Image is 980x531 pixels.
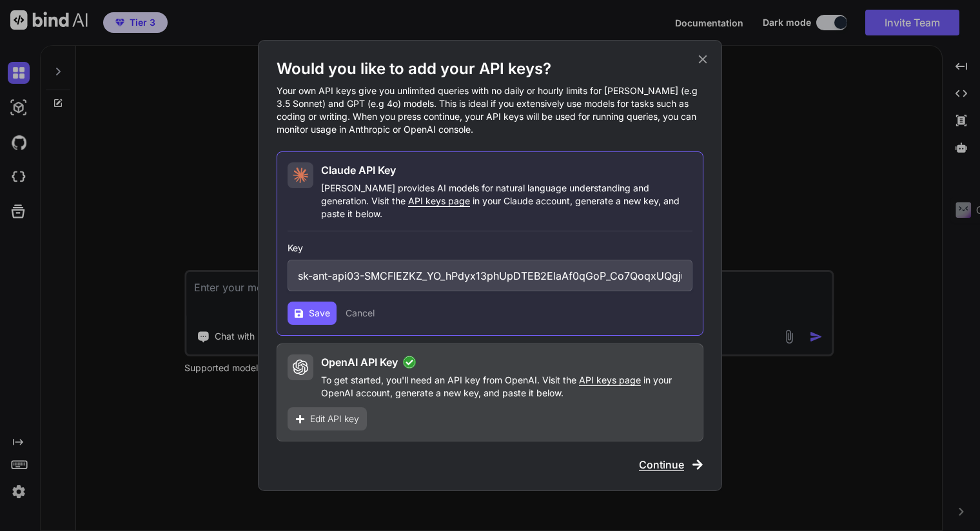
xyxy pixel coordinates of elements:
input: Enter API Key [288,260,692,291]
span: API keys page [408,195,470,206]
span: API keys page [579,374,641,385]
span: Continue [639,457,684,472]
h1: Would you like to add your API keys? [277,59,703,79]
p: [PERSON_NAME] provides AI models for natural language understanding and generation. Visit the in ... [321,182,692,220]
h3: Key [288,242,692,255]
p: Your own API keys give you unlimited queries with no daily or hourly limits for [PERSON_NAME] (e.... [277,84,703,136]
button: Save [288,302,337,325]
button: Continue [639,457,703,472]
span: Save [309,307,330,320]
h2: OpenAI API Key [321,354,398,370]
span: Edit API key [310,412,359,425]
p: To get started, you'll need an API key from OpenAI. Visit the in your OpenAI account, generate a ... [321,374,692,400]
h2: Claude API Key [321,162,396,178]
button: Cancel [346,307,375,320]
